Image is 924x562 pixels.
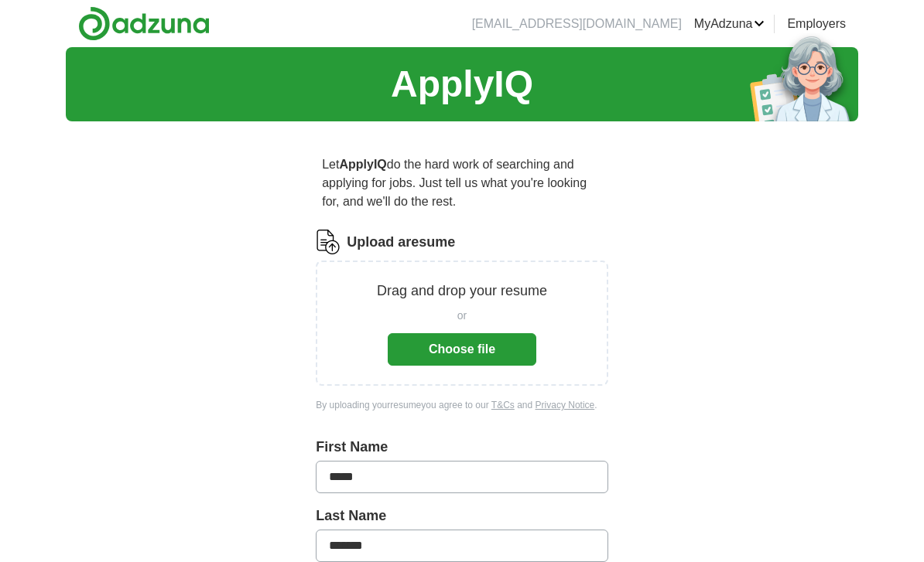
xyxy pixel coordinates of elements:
a: Employers [787,15,846,33]
p: Drag and drop your resume [377,281,547,301]
a: T&Cs [491,400,515,410]
strong: ApplyIQ [339,158,386,171]
img: Adzuna logo [78,6,210,41]
li: [EMAIL_ADDRESS][DOMAIN_NAME] [472,15,682,33]
div: By uploading your resume you agree to our and . [316,398,608,412]
img: CV Icon [316,230,341,254]
a: Privacy Notice [536,400,595,410]
label: Last Name [316,506,608,526]
a: MyAdzuna [694,15,765,33]
label: Upload a resume [347,232,455,253]
span: or [457,308,467,324]
label: First Name [316,437,608,458]
p: Let do the hard work of searching and applying for jobs. Just tell us what you're looking for, an... [316,149,608,217]
h1: ApplyIQ [391,56,533,112]
button: Choose file [388,333,536,366]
